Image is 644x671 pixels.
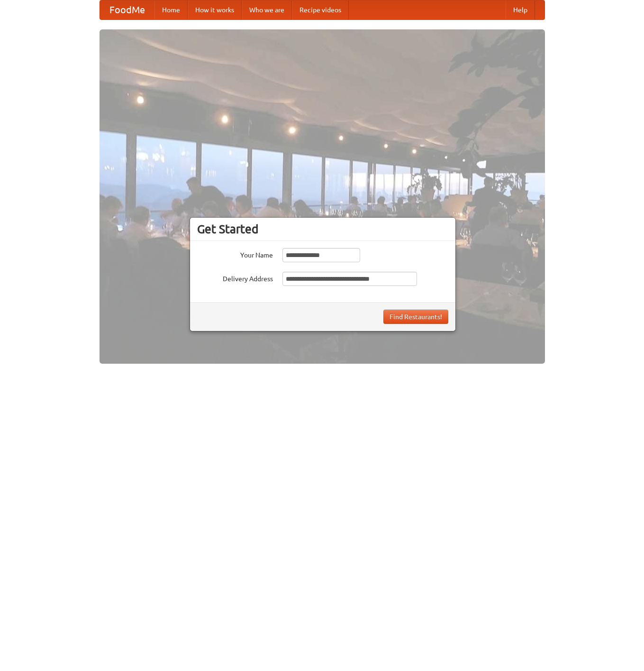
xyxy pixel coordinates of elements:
a: Recipe videos [292,0,349,19]
a: FoodMe [100,0,154,19]
a: Home [154,0,188,19]
a: How it works [188,0,242,19]
label: Your Name [197,248,273,260]
h3: Get Started [197,222,448,236]
a: Help [506,0,535,19]
label: Delivery Address [197,272,273,284]
button: Find Restaurants! [383,310,448,324]
a: Who we are [242,0,292,19]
